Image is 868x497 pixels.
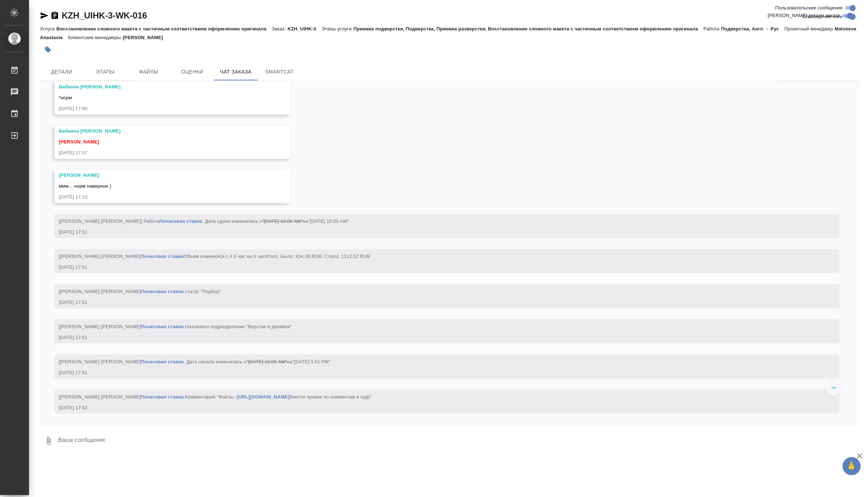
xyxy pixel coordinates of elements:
[768,12,840,19] span: [PERSON_NAME] детали заказа
[56,26,272,32] p: Восстановление сложного макета с частичным соответствием оформлению оригинала
[59,324,292,329] span: [[PERSON_NAME] [PERSON_NAME] .
[40,26,56,32] p: Услуга
[185,394,371,400] span: Комментарий "Файлы - Внести правки по комментам в пдф"
[185,324,292,329] span: Назначено подразделение "Верстки и дизайна"
[59,369,814,376] div: [DATE] 17:51
[246,359,287,364] span: "[DATE] 10:00 AM"
[59,254,370,259] span: [[PERSON_NAME] [PERSON_NAME] Объём изменился с 4.5 час на 6 час
[704,26,721,32] p: Работа
[721,26,785,32] p: Подверстка, Англ → Рус
[59,95,72,100] span: *норм
[59,183,111,189] span: ммм... норм наверное )
[308,218,349,224] span: "[DATE] 10:00 AM"
[292,359,330,364] span: "[DATE] 5:51 PM"
[141,289,184,294] a: Почасовая ставка
[59,105,265,112] div: [DATE] 17:00
[59,394,372,400] span: [[PERSON_NAME] [PERSON_NAME] .
[802,13,843,20] span: Оповещения-логи
[775,4,843,12] span: Пользовательские сообщения
[237,394,289,400] a: [URL][DOMAIN_NAME]
[59,264,814,271] div: [DATE] 17:51
[59,149,265,156] div: [DATE] 17:07
[62,11,147,20] a: KZH_UIHK-3-WK-016
[141,394,184,400] a: Почасовая ставка
[141,324,184,329] a: Почасовая ставка
[353,26,703,32] p: Приемка подверстки, Подверстка, Приемка разверстки, Восстановление сложного макета с частичным со...
[59,359,330,364] span: [[PERSON_NAME] [PERSON_NAME] . Дата начала изменилась с на
[59,229,814,236] div: [DATE] 17:51
[272,26,288,32] p: Заказ:
[59,299,814,306] div: [DATE] 17:51
[218,67,253,76] span: Чат заказа
[843,457,861,475] button: 🙏
[50,11,59,20] button: Скопировать ссылку
[131,67,166,76] span: Файлы
[59,289,221,294] span: [[PERSON_NAME] [PERSON_NAME] .
[785,26,835,32] p: Проектный менеджер
[59,334,814,341] div: [DATE] 17:51
[141,254,184,259] a: Почасовая ставка
[68,35,123,40] p: Клиентские менеджеры
[123,35,168,40] p: [PERSON_NAME]
[88,67,123,76] span: Этапы
[59,218,349,224] span: [[PERSON_NAME] [PERSON_NAME]] Работа . Дата сдачи изменилась с на
[322,26,354,32] p: Этапы услуги
[59,139,99,145] span: [PERSON_NAME]
[59,83,265,91] div: Бабкина [PERSON_NAME]
[846,459,858,474] span: 🙏
[262,218,303,224] span: "[DATE] 10:00 AM"
[40,42,56,58] button: Добавить тэг
[40,11,49,20] button: Скопировать ссылку для ЯМессенджера
[175,67,210,76] span: Оценки
[59,193,265,201] div: [DATE] 17:23
[262,67,297,76] span: SmartCat
[141,359,184,364] a: Почасовая ставка
[59,172,265,179] div: [PERSON_NAME]
[265,254,370,259] span: Итого. Было: 834.39 RUB. Стало: 1112.52 RUB
[59,128,265,135] div: Бабкина [PERSON_NAME]
[288,26,322,32] p: KZH_UIHK-3
[44,67,79,76] span: Детали
[59,404,814,412] div: [DATE] 17:52
[159,218,202,224] a: Почасовая ставка
[185,289,221,294] span: статус "Подбор"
